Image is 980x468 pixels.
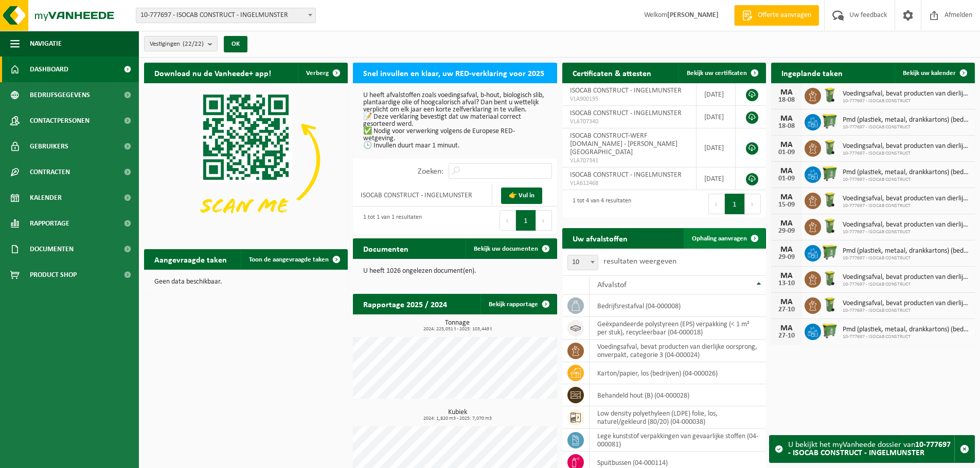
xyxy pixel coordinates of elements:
div: 18-08 [776,97,797,104]
span: Product Shop [30,262,77,288]
span: ISOCAB CONSTRUCT - INGELMUNSTER [570,171,682,179]
span: Pmd (plastiek, metaal, drankkartons) (bedrijven) [843,116,970,124]
td: geëxpandeerde polystyreen (EPS) verpakking (< 1 m² per stuk), recycleerbaar (04-000018) [590,317,766,340]
span: Voedingsafval, bevat producten van dierlijke oorsprong, onverpakt, categorie 3 [843,195,970,203]
span: Navigatie [30,31,62,57]
p: U heeft afvalstoffen zoals voedingsafval, b-hout, biologisch slib, plantaardige olie of hoogcalor... [363,92,546,149]
span: Toon de aangevraagde taken [249,256,329,263]
td: [DATE] [697,106,736,128]
a: Bekijk rapportage [480,294,556,314]
a: Offerte aanvragen [734,5,819,26]
count: (22/22) [183,41,204,47]
div: MA [776,115,797,123]
td: low density polyethyleen (LDPE) folie, los, naturel/gekleurd (80/20) (04-000038) [590,406,766,429]
span: 10 [568,255,598,270]
div: 27-10 [776,306,797,313]
span: Contracten [30,159,70,185]
button: 1 [516,210,536,231]
strong: [PERSON_NAME] [667,11,719,19]
img: WB-0140-HPE-GN-50 [821,139,839,156]
button: Next [536,210,552,231]
button: Previous [708,194,725,214]
span: Voedingsafval, bevat producten van dierlijke oorsprong, onverpakt, categorie 3 [843,221,970,229]
button: Next [745,194,761,214]
strong: 10-777697 - ISOCAB CONSTRUCT - INGELMUNSTER [788,441,951,457]
span: Voedingsafval, bevat producten van dierlijke oorsprong, onverpakt, categorie 3 [843,90,970,98]
span: 2024: 1,820 m3 - 2025: 7,070 m3 [358,416,557,421]
span: 2024: 225,051 t - 2025: 103,449 t [358,327,557,332]
div: MA [776,88,797,97]
div: MA [776,246,797,254]
span: Voedingsafval, bevat producten van dierlijke oorsprong, onverpakt, categorie 3 [843,273,970,282]
p: Geen data beschikbaar. [154,278,337,286]
td: [DATE] [697,83,736,106]
div: 01-09 [776,175,797,182]
img: WB-0140-HPE-GN-50 [821,217,839,235]
h3: Kubiek [358,409,557,421]
img: WB-0770-HPE-GN-50 [821,322,839,340]
span: 10-777697 - ISOCAB CONSTRUCT [843,203,970,209]
div: 13-10 [776,280,797,287]
img: Download de VHEPlus App [144,83,348,236]
div: MA [776,193,797,201]
a: 👉 Vul in [501,188,542,204]
button: Vestigingen(22/22) [144,36,218,51]
h2: Documenten [353,238,419,258]
span: Bedrijfsgegevens [30,82,90,108]
td: voedingsafval, bevat producten van dierlijke oorsprong, onverpakt, categorie 3 (04-000024) [590,340,766,362]
span: 10-777697 - ISOCAB CONSTRUCT [843,334,970,340]
span: 10 [567,255,598,270]
span: VLA612468 [570,179,688,188]
h2: Snel invullen en klaar, uw RED-verklaring voor 2025 [353,63,555,83]
span: 10-777697 - ISOCAB CONSTRUCT [843,229,970,235]
span: 10-777697 - ISOCAB CONSTRUCT [843,98,970,104]
a: Toon de aangevraagde taken [241,249,347,270]
span: Pmd (plastiek, metaal, drankkartons) (bedrijven) [843,247,970,255]
h2: Rapportage 2025 / 2024 [353,294,457,314]
span: Bekijk uw documenten [474,246,538,252]
label: Zoeken: [418,167,443,176]
span: Rapportage [30,211,69,236]
img: WB-0770-HPE-GN-50 [821,244,839,261]
h2: Aangevraagde taken [144,249,237,269]
span: Verberg [306,70,329,77]
span: Contactpersonen [30,108,90,134]
td: behandeld hout (B) (04-000028) [590,384,766,406]
span: 10-777697 - ISOCAB CONSTRUCT - INGELMUNSTER [136,8,315,23]
img: WB-0770-HPE-GN-50 [821,113,839,130]
h2: Download nu de Vanheede+ app! [144,63,281,83]
div: 15-09 [776,201,797,209]
td: karton/papier, los (bedrijven) (04-000026) [590,362,766,384]
span: 10-777697 - ISOCAB CONSTRUCT [843,177,970,183]
label: resultaten weergeven [603,257,676,266]
div: MA [776,272,797,280]
span: Voedingsafval, bevat producten van dierlijke oorsprong, onverpakt, categorie 3 [843,299,970,308]
span: 10-777697 - ISOCAB CONSTRUCT [843,124,970,130]
span: VLA900195 [570,95,688,103]
div: MA [776,298,797,306]
div: U bekijkt het myVanheede dossier van [788,436,954,462]
span: Pmd (plastiek, metaal, drankkartons) (bedrijven) [843,326,970,334]
span: Bekijk uw kalender [903,70,956,77]
span: 10-777697 - ISOCAB CONSTRUCT [843,308,970,314]
span: Voedingsafval, bevat producten van dierlijke oorsprong, onverpakt, categorie 3 [843,142,970,151]
span: Gebruikers [30,134,68,159]
div: MA [776,167,797,175]
a: Ophaling aanvragen [684,228,765,249]
span: Dashboard [30,57,68,82]
div: MA [776,141,797,149]
h2: Certificaten & attesten [562,63,662,83]
span: Documenten [30,236,74,262]
div: 1 tot 4 van 4 resultaten [567,193,631,215]
span: 10-777697 - ISOCAB CONSTRUCT [843,282,970,288]
div: 1 tot 1 van 1 resultaten [358,209,422,232]
span: Pmd (plastiek, metaal, drankkartons) (bedrijven) [843,169,970,177]
button: OK [224,36,247,52]
span: 10-777697 - ISOCAB CONSTRUCT [843,151,970,157]
td: [DATE] [697,167,736,190]
div: 27-10 [776,332,797,340]
img: WB-0140-HPE-GN-50 [821,86,839,104]
td: ISOCAB CONSTRUCT - INGELMUNSTER [353,184,492,207]
button: Verberg [298,63,347,83]
span: VLA707340 [570,118,688,126]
